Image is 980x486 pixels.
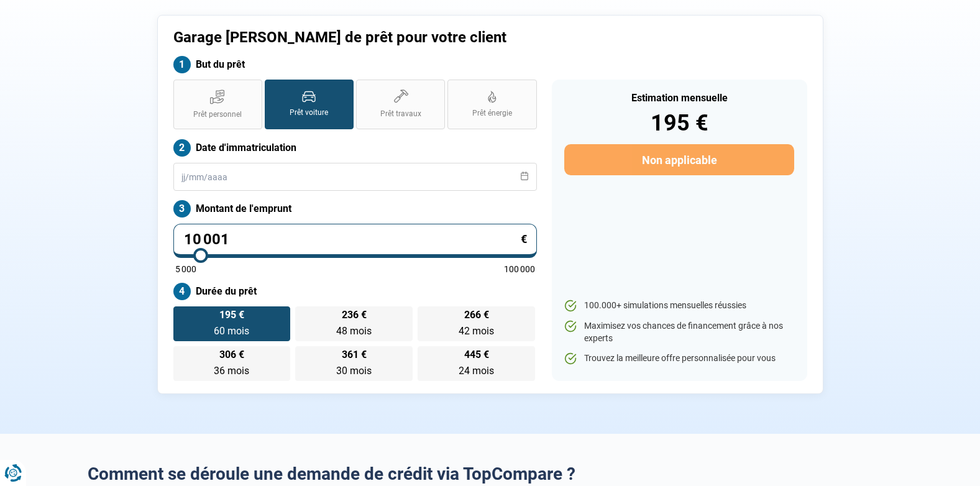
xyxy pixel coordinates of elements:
span: 48 mois [336,325,372,337]
span: 306 € [219,350,244,360]
span: 266 € [464,310,489,320]
span: 100 000 [504,265,535,273]
h2: Comment se déroule une demande de crédit via TopCompare ? [88,464,893,485]
span: 30 mois [336,365,372,377]
span: Prêt voiture [290,108,328,118]
span: 195 € [219,310,244,320]
li: 100.000+ simulations mensuelles réussies [564,300,794,312]
span: 42 mois [459,325,494,337]
label: Montant de l'emprunt [173,200,537,218]
label: But du prêt [173,56,537,73]
li: Maximisez vos chances de financement grâce à nos experts [564,320,794,344]
span: 236 € [342,310,367,320]
span: 36 mois [214,365,249,377]
li: Trouvez la meilleure offre personnalisée pour vous [564,352,794,365]
div: 195 € [564,112,794,134]
label: Date d'immatriculation [173,139,537,157]
input: jj/mm/aaaa [173,163,537,191]
span: 5 000 [175,265,196,273]
span: 445 € [464,350,489,360]
span: Prêt travaux [380,109,421,119]
span: 361 € [342,350,367,360]
h1: Garage [PERSON_NAME] de prêt pour votre client [173,29,645,47]
span: Prêt énergie [472,108,512,119]
div: Estimation mensuelle [564,93,794,103]
span: Prêt personnel [193,109,242,120]
label: Durée du prêt [173,283,537,300]
span: 24 mois [459,365,494,377]
span: € [521,234,527,245]
span: 60 mois [214,325,249,337]
button: Non applicable [564,144,794,175]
